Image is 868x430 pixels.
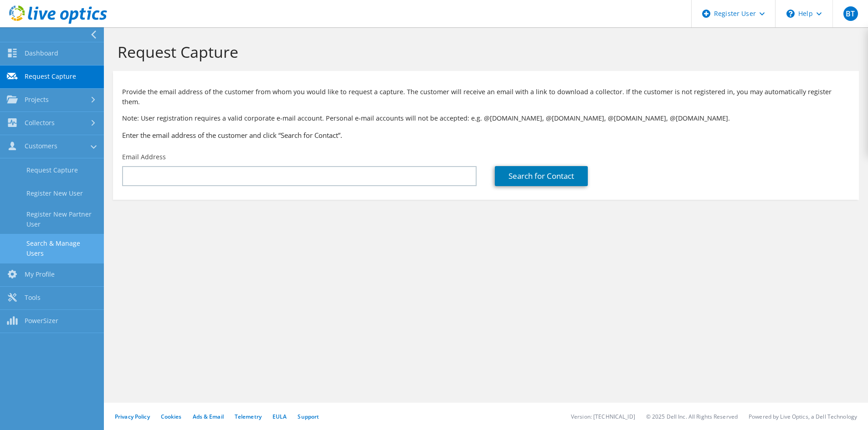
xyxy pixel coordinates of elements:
li: Version: [TECHNICAL_ID] [571,413,635,420]
a: Ads & Email [193,413,224,420]
p: Provide the email address of the customer from whom you would like to request a capture. The cust... [122,87,850,107]
span: BT [843,6,858,21]
li: © 2025 Dell Inc. All Rights Reserved [646,413,738,420]
li: Powered by Live Optics, a Dell Technology [749,413,857,420]
a: Telemetry [235,413,262,420]
a: Search for Contact [495,166,588,186]
svg: \n [786,10,795,18]
a: EULA [272,413,287,420]
a: Support [298,413,319,420]
label: Email Address [122,152,166,162]
a: Privacy Policy [115,413,150,420]
h3: Enter the email address of the customer and click “Search for Contact”. [122,130,850,140]
p: Note: User registration requires a valid corporate e-mail account. Personal e-mail accounts will ... [122,113,850,123]
h1: Request Capture [118,42,850,61]
a: Cookies [161,413,182,420]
